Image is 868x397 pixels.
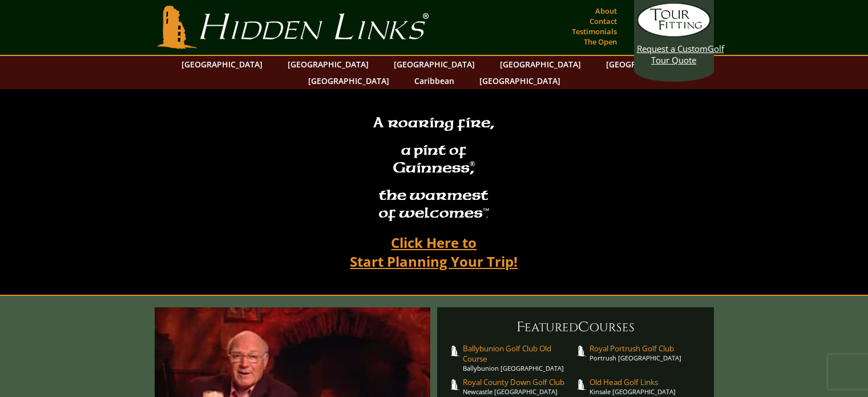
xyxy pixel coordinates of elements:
a: The Open [581,34,620,50]
span: Request a Custom [637,43,708,54]
a: Contact [587,13,620,29]
a: Ballybunion Golf Club Old CourseBallybunion [GEOGRAPHIC_DATA] [463,343,576,372]
a: [GEOGRAPHIC_DATA] [282,56,374,73]
span: Royal Portrush Golf Club [590,343,703,354]
a: About [592,3,620,19]
a: Royal County Down Golf ClubNewcastle [GEOGRAPHIC_DATA] [463,377,576,396]
span: Old Head Golf Links [590,377,703,387]
h6: eatured ourses [449,318,703,336]
span: Royal County Down Golf Club [463,377,576,387]
a: Click Here toStart Planning Your Trip! [338,229,529,275]
a: Request a CustomGolf Tour Quote [637,3,711,66]
a: [GEOGRAPHIC_DATA] [474,73,566,89]
a: [GEOGRAPHIC_DATA] [494,56,587,73]
a: [GEOGRAPHIC_DATA] [600,56,693,73]
a: Testimonials [569,23,620,39]
span: F [516,318,524,336]
span: C [578,318,590,336]
a: [GEOGRAPHIC_DATA] [388,56,481,73]
a: Old Head Golf LinksKinsale [GEOGRAPHIC_DATA] [590,377,703,396]
a: [GEOGRAPHIC_DATA] [176,56,268,73]
a: [GEOGRAPHIC_DATA] [302,73,395,89]
a: Caribbean [409,73,460,89]
h2: A roaring fire, a pint of Guinness , the warmest of welcomesâ„¢. [366,109,502,229]
a: Royal Portrush Golf ClubPortrush [GEOGRAPHIC_DATA] [590,343,703,362]
span: Ballybunion Golf Club Old Course [463,343,576,364]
